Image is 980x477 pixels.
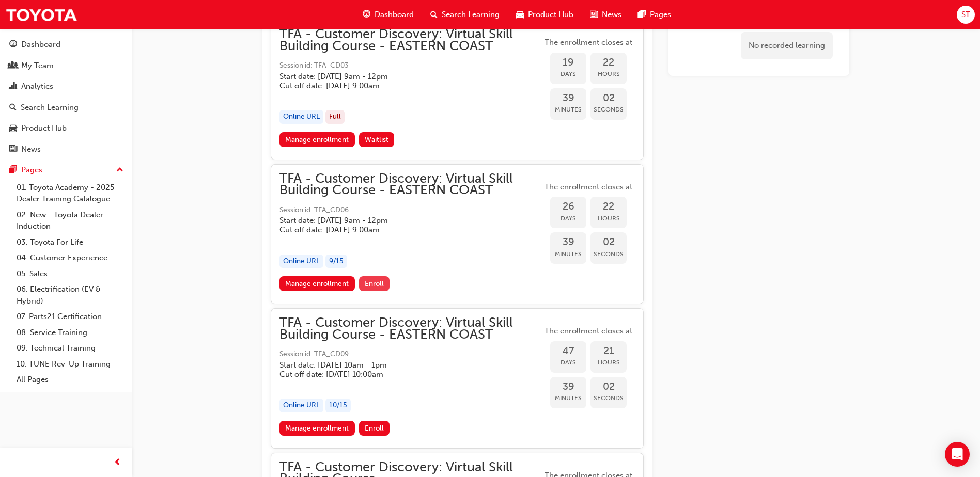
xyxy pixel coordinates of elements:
[9,103,17,113] span: search-icon
[650,9,671,21] span: Pages
[550,248,586,260] span: Minutes
[279,28,542,52] span: TFA - Customer Discovery: Virtual Skill Building Course - EASTERN COAST
[542,181,635,193] span: The enrollment closes at
[590,92,627,104] span: 02
[279,60,542,72] span: Session id: TFA_CD03
[365,279,384,288] span: Enroll
[442,9,500,21] span: Search Learning
[9,166,17,175] span: pages-icon
[590,248,627,260] span: Seconds
[359,276,390,291] button: Enroll
[279,132,355,147] a: Manage enrollment
[590,345,627,357] span: 21
[638,8,646,21] span: pages-icon
[12,234,128,250] a: 03. Toyota For Life
[363,8,370,21] span: guage-icon
[550,57,586,69] span: 19
[12,281,128,309] a: 06. Electrification (EV & Hybrid)
[422,4,508,25] a: search-iconSearch Learning
[9,40,17,50] span: guage-icon
[945,442,970,467] div: Open Intercom Messenger
[279,173,542,196] span: TFA - Customer Discovery: Virtual Skill Building Course - EASTERN COAST
[550,381,586,393] span: 39
[359,132,395,147] button: Waitlist
[279,81,525,90] h5: Cut off date: [DATE] 9:00am
[590,392,627,404] span: Seconds
[279,110,323,124] div: Online URL
[542,37,635,49] span: The enrollment closes at
[279,276,355,291] a: Manage enrollment
[550,357,586,369] span: Days
[590,104,627,116] span: Seconds
[4,35,128,54] a: Dashboard
[279,360,525,370] h5: Start date: [DATE] 10am - 1pm
[279,255,323,268] div: Online URL
[116,164,123,177] span: up-icon
[359,421,390,436] button: Enroll
[9,82,17,91] span: chart-icon
[9,61,17,71] span: people-icon
[4,161,128,180] button: Pages
[9,124,17,133] span: car-icon
[4,56,128,75] a: My Team
[741,32,833,59] div: No recorded learning
[590,236,627,248] span: 02
[508,4,582,25] a: car-iconProduct Hub
[12,266,128,282] a: 05. Sales
[4,98,128,117] a: Search Learning
[542,325,635,337] span: The enrollment closes at
[279,28,635,151] button: TFA - Customer Discovery: Virtual Skill Building Course - EASTERN COASTSession id: TFA_CD03Start ...
[590,357,627,369] span: Hours
[114,456,121,469] span: prev-icon
[354,4,422,25] a: guage-iconDashboard
[550,236,586,248] span: 39
[12,250,128,266] a: 04. Customer Experience
[12,340,128,356] a: 09. Technical Training
[590,8,598,21] span: news-icon
[279,204,542,216] span: Session id: TFA_CD06
[9,145,17,154] span: news-icon
[21,39,60,51] div: Dashboard
[365,135,388,144] span: Waitlist
[582,4,630,25] a: news-iconNews
[12,180,128,207] a: 01. Toyota Academy - 2025 Dealer Training Catalogue
[279,370,525,379] h5: Cut off date: [DATE] 10:00am
[279,72,525,81] h5: Start date: [DATE] 9am - 12pm
[21,122,67,134] div: Product Hub
[12,325,128,341] a: 08. Service Training
[550,68,586,80] span: Days
[279,173,635,296] button: TFA - Customer Discovery: Virtual Skill Building Course - EASTERN COASTSession id: TFA_CD06Start ...
[279,216,525,225] h5: Start date: [DATE] 9am - 12pm
[602,9,621,21] span: News
[21,102,79,114] div: Search Learning
[279,317,635,440] button: TFA - Customer Discovery: Virtual Skill Building Course - EASTERN COASTSession id: TFA_CD09Start ...
[365,424,384,433] span: Enroll
[4,77,128,96] a: Analytics
[550,345,586,357] span: 47
[550,213,586,225] span: Days
[375,9,414,21] span: Dashboard
[12,207,128,234] a: 02. New - Toyota Dealer Induction
[21,60,54,72] div: My Team
[325,399,351,412] div: 10 / 15
[4,119,128,138] a: Product Hub
[550,201,586,213] span: 26
[590,201,627,213] span: 22
[21,164,42,176] div: Pages
[961,9,970,21] span: ST
[21,81,53,92] div: Analytics
[430,8,438,21] span: search-icon
[957,6,975,24] button: ST
[279,399,323,412] div: Online URL
[5,3,77,26] img: Trak
[590,57,627,69] span: 22
[12,356,128,372] a: 10. TUNE Rev-Up Training
[12,309,128,325] a: 07. Parts21 Certification
[325,255,347,268] div: 9 / 15
[279,348,542,360] span: Session id: TFA_CD09
[279,317,542,340] span: TFA - Customer Discovery: Virtual Skill Building Course - EASTERN COAST
[590,381,627,393] span: 02
[325,110,345,124] div: Full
